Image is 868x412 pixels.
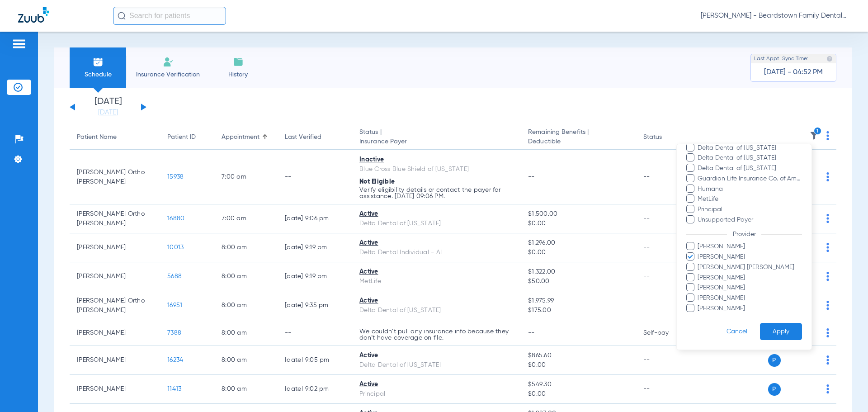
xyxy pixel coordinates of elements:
span: [PERSON_NAME] [697,294,802,303]
button: Apply [760,323,802,341]
span: [PERSON_NAME] [697,252,802,262]
span: [PERSON_NAME] [PERSON_NAME] [697,263,802,272]
span: Provider [727,231,761,237]
span: Principal [697,205,802,214]
span: Delta Dental of [US_STATE] [697,143,802,153]
span: Humana [697,185,802,194]
span: Delta Dental of [US_STATE] [697,153,802,163]
span: Delta Dental of [US_STATE] [697,164,802,173]
span: [PERSON_NAME] [697,242,802,251]
span: [PERSON_NAME] [697,273,802,283]
span: Guardian Life Insurance Co. of America [697,174,802,184]
span: [PERSON_NAME] [697,304,802,313]
button: Cancel [714,323,760,341]
span: MetLife [697,194,802,204]
span: [PERSON_NAME] [697,283,802,293]
span: Unsupported Payer [697,215,802,225]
